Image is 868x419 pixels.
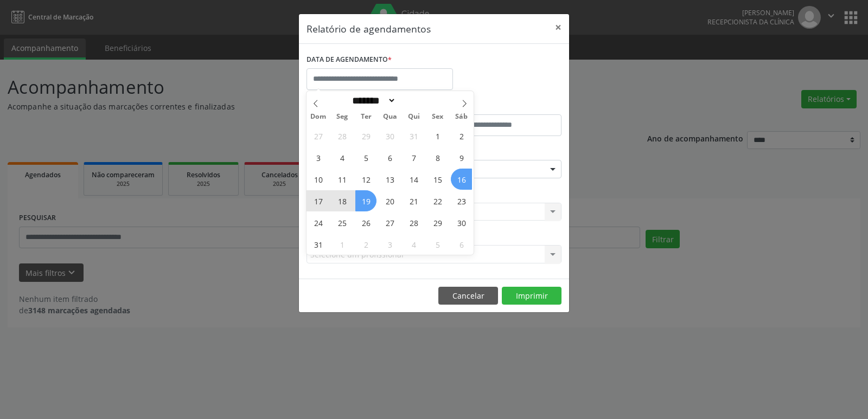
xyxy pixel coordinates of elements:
span: Julho 29, 2025 [355,125,376,146]
span: Agosto 19, 2025 [355,190,376,211]
span: Agosto 21, 2025 [403,190,424,211]
span: Julho 27, 2025 [308,125,329,146]
label: DATA DE AGENDAMENTO [307,51,392,68]
h5: Relatório de agendamentos [307,22,431,36]
span: Agosto 1, 2025 [427,125,448,146]
span: Agosto 15, 2025 [427,169,448,190]
span: Agosto 25, 2025 [331,212,353,233]
span: Agosto 17, 2025 [308,190,329,211]
span: Setembro 4, 2025 [403,234,424,255]
span: Qua [378,113,402,120]
span: Agosto 5, 2025 [355,147,376,168]
span: Seg [330,113,354,120]
span: Agosto 3, 2025 [308,147,329,168]
span: Agosto 13, 2025 [379,169,400,190]
span: Agosto 14, 2025 [403,169,424,190]
span: Agosto 30, 2025 [451,212,472,233]
span: Agosto 10, 2025 [308,169,329,190]
button: Cancelar [438,287,498,305]
label: ATÉ [437,98,561,114]
span: Setembro 1, 2025 [331,234,353,255]
span: Agosto 29, 2025 [427,212,448,233]
span: Agosto 22, 2025 [427,190,448,211]
span: Agosto 31, 2025 [308,234,329,255]
span: Agosto 24, 2025 [308,212,329,233]
input: Year [396,95,432,106]
span: Agosto 26, 2025 [355,212,376,233]
span: Agosto 20, 2025 [379,190,400,211]
span: Setembro 2, 2025 [355,234,376,255]
span: Agosto 8, 2025 [427,147,448,168]
span: Agosto 7, 2025 [403,147,424,168]
span: Agosto 11, 2025 [331,169,353,190]
button: Imprimir [502,287,561,305]
button: Close [547,14,569,41]
span: Julho 31, 2025 [403,125,424,146]
span: Agosto 12, 2025 [355,169,376,190]
span: Qui [402,113,426,120]
span: Setembro 5, 2025 [427,234,448,255]
span: Agosto 27, 2025 [379,212,400,233]
span: Agosto 16, 2025 [451,169,472,190]
span: Agosto 28, 2025 [403,212,424,233]
span: Sáb [450,113,474,120]
span: Agosto 2, 2025 [451,125,472,146]
span: Sex [426,113,450,120]
span: Setembro 6, 2025 [451,234,472,255]
span: Ter [354,113,378,120]
span: Agosto 6, 2025 [379,147,400,168]
span: Setembro 3, 2025 [379,234,400,255]
span: Agosto 9, 2025 [451,147,472,168]
span: Julho 28, 2025 [331,125,353,146]
select: Month [348,95,396,106]
span: Julho 30, 2025 [379,125,400,146]
span: Agosto 18, 2025 [331,190,353,211]
span: Dom [307,113,330,120]
span: Agosto 23, 2025 [451,190,472,211]
span: Agosto 4, 2025 [331,147,353,168]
